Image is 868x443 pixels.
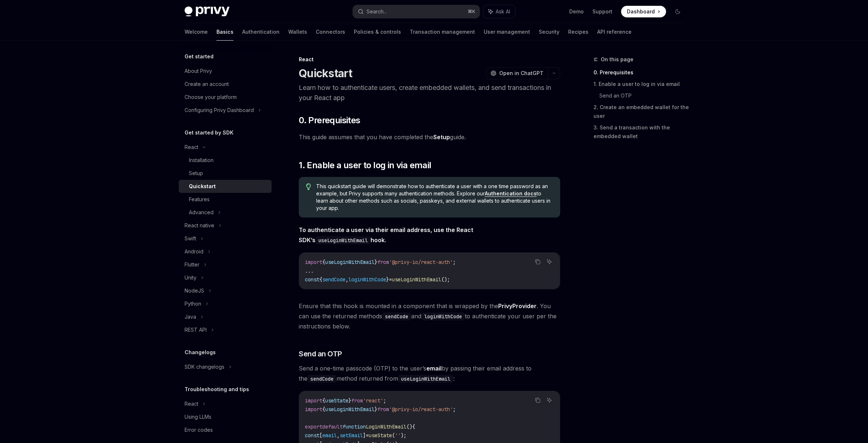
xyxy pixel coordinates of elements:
[306,183,311,190] svg: Tip
[483,5,515,18] button: Ask AI
[185,399,198,408] div: React
[322,432,337,439] span: email
[185,106,254,115] div: Configuring Privy Dashboard
[185,385,249,394] h5: Troubleshooting and tips
[539,23,559,41] a: Security
[398,375,453,383] code: useLoginWithEmail
[453,259,456,265] span: ;
[627,8,655,15] span: Dashboard
[433,133,450,141] a: Setup
[299,115,360,126] span: 0. Prerequisites
[305,406,322,413] span: import
[216,23,233,41] a: Basics
[305,259,322,265] span: import
[322,259,325,265] span: {
[453,406,456,413] span: ;
[395,432,401,439] span: ''
[179,180,272,193] a: Quickstart
[185,286,204,295] div: NodeJS
[426,365,442,372] strong: email
[599,90,689,102] a: Send an OTP
[322,276,346,283] span: sendCode
[179,410,272,423] a: Using LLMs
[185,234,196,243] div: Swift
[367,7,387,16] div: Search...
[392,432,395,439] span: (
[305,397,322,404] span: import
[594,102,689,122] a: 2. Create an embedded wallet for the user
[179,167,272,180] a: Setup
[299,363,560,384] span: Send a one-time passcode (OTP) to the user’s by passing their email address to the method returne...
[185,312,196,321] div: Java
[185,299,201,308] div: Python
[189,182,216,191] div: Quickstart
[486,67,548,79] button: Open in ChatGPT
[305,268,314,274] span: ...
[496,8,510,15] span: Ask AI
[299,349,342,359] span: Send an OTP
[316,23,345,41] a: Connectors
[288,23,307,41] a: Wallets
[389,276,392,283] span: =
[316,183,553,212] span: This quickstart guide will demonstrate how to authenticate a user with a one time password as an ...
[533,257,542,266] button: Copy the contents from the code block
[185,413,211,421] div: Using LLMs
[322,397,325,404] span: {
[392,276,441,283] span: useLoginWithEmail
[185,23,208,41] a: Welcome
[410,23,475,41] a: Transaction management
[592,8,612,15] a: Support
[568,23,588,41] a: Recipes
[322,406,325,413] span: {
[305,432,319,439] span: const
[185,221,214,230] div: React native
[421,312,465,320] code: loginWithCode
[354,23,401,41] a: Policies & controls
[185,52,214,61] h5: Get started
[406,423,412,430] span: ()
[594,78,689,90] a: 1. Enable a user to log in via email
[185,348,216,357] h5: Changelogs
[179,91,272,104] a: Choose your platform
[242,23,280,41] a: Authentication
[189,169,203,178] div: Setup
[594,67,689,78] a: 0. Prerequisites
[545,396,554,405] button: Ask AI
[189,195,210,204] div: Features
[307,375,336,383] code: sendCode
[412,423,415,430] span: {
[484,23,530,41] a: User management
[386,276,389,283] span: }
[401,432,406,439] span: );
[185,326,207,334] div: REST API
[377,259,389,265] span: from
[363,397,383,404] span: 'react'
[185,93,237,102] div: Choose your platform
[366,423,406,430] span: LoginWithEmail
[179,65,272,78] a: About Privy
[179,193,272,206] a: Features
[189,208,214,217] div: Advanced
[351,397,363,404] span: from
[299,226,473,244] strong: To authenticate a user via their email address, use the React SDK’s hook.
[325,397,348,404] span: useState
[305,423,322,430] span: export
[363,432,366,439] span: ]
[498,302,537,310] a: PrivyProvider
[441,276,450,283] span: ();
[185,426,213,434] div: Error codes
[383,397,386,404] span: ;
[299,301,560,331] span: Ensure that this hook is mounted in a component that is wrapped by the . You can use the returned...
[185,260,199,269] div: Flutter
[621,6,666,17] a: Dashboard
[319,276,322,283] span: {
[179,78,272,91] a: Create an account
[468,9,475,15] span: ⌘ K
[533,396,542,405] button: Copy the contents from the code block
[179,423,272,436] a: Error codes
[299,132,560,142] span: This guide assumes that you have completed the guide.
[179,154,272,167] a: Installation
[346,276,348,283] span: ,
[343,423,366,430] span: function
[377,406,389,413] span: from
